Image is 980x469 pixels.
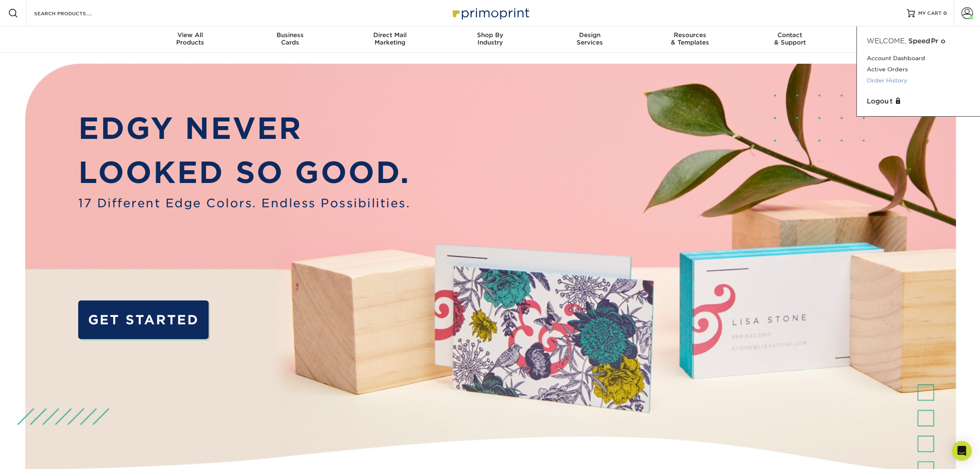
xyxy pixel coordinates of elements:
[140,31,240,46] div: Products
[640,31,740,46] div: & Templates
[952,441,972,461] div: Open Intercom Messenger
[240,31,340,46] div: Cards
[240,26,340,53] a: BusinessCards
[867,96,970,106] a: Logout
[867,64,970,75] a: Active Orders
[540,31,640,46] div: Services
[640,31,740,39] span: Resources
[440,26,540,53] a: Shop ByIndustry
[340,26,440,53] a: Direct MailMarketing
[78,195,410,212] span: 17 Different Edge Colors. Endless Possibilities.
[449,4,531,22] img: Primoprint
[340,31,440,46] div: Marketing
[740,26,840,53] a: Contact& Support
[540,26,640,53] a: DesignServices
[867,53,970,64] a: Account Dashboard
[918,10,942,17] span: MY CART
[78,300,209,339] a: GET STARTED
[440,31,540,39] span: Shop By
[640,26,740,53] a: Resources& Templates
[140,26,240,53] a: View AllProducts
[440,31,540,46] div: Industry
[78,106,410,150] p: EDGY NEVER
[340,31,440,39] span: Direct Mail
[943,10,947,16] span: 0
[78,150,410,195] p: LOOKED SO GOOD.
[33,8,114,18] input: SEARCH PRODUCTS.....
[140,31,240,39] span: View All
[240,31,340,39] span: Business
[540,31,640,39] span: Design
[908,37,945,45] span: SpeedPro
[867,37,906,45] span: Welcome,
[740,31,840,39] span: Contact
[740,31,840,46] div: & Support
[867,75,970,86] a: Order History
